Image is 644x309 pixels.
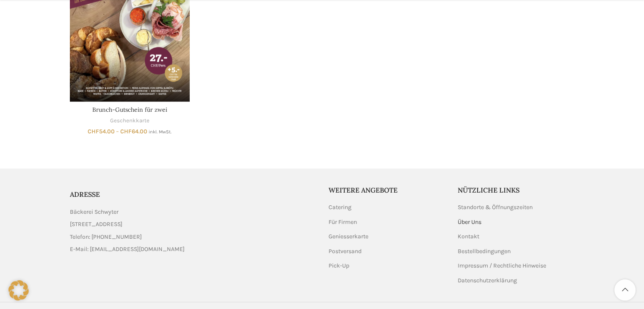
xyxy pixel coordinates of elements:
a: Über Uns [458,218,482,226]
bdi: 54.00 [88,128,115,135]
a: Brunch-Gutschein für zwei [92,106,167,113]
a: Pick-Up [329,262,350,270]
a: Bestellbedingungen [458,247,511,256]
a: Catering [329,203,352,212]
a: Für Firmen [329,218,358,226]
a: Scroll to top button [614,279,636,301]
span: Bäckerei Schwyter [70,207,119,217]
span: CHF [120,128,132,135]
a: Impressum / Rechtliche Hinweise [458,262,547,270]
span: CHF [88,128,99,135]
small: inkl. MwSt. [149,129,171,135]
a: Datenschutzerklärung [458,276,518,285]
h5: Nützliche Links [458,185,575,195]
a: List item link [70,245,316,254]
span: ADRESSE [70,190,100,199]
a: Geniesserkarte [329,232,369,241]
a: Geschenkkarte [110,117,149,125]
span: – [116,128,119,135]
a: Postversand [329,247,362,256]
h5: Weitere Angebote [329,185,445,195]
a: List item link [70,232,316,242]
a: Standorte & Öffnungszeiten [458,203,533,212]
span: [STREET_ADDRESS] [70,220,122,229]
a: Kontakt [458,232,480,241]
bdi: 64.00 [120,128,147,135]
